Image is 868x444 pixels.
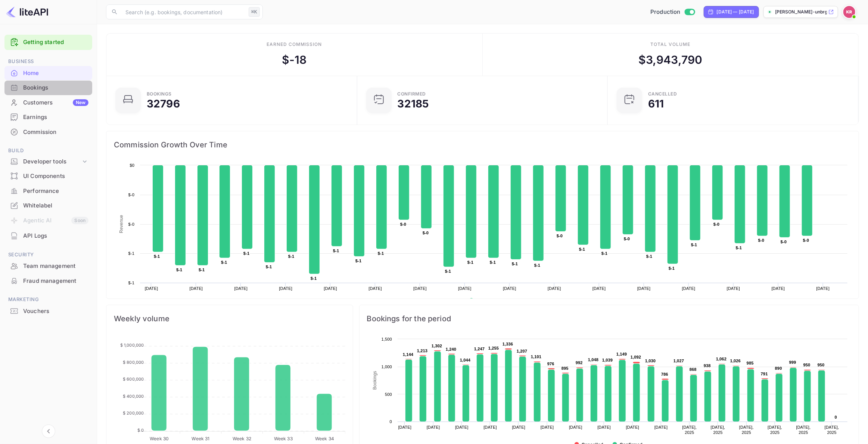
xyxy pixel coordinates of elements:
[638,51,703,68] div: $ 3,943,790
[42,425,55,438] button: Collapse navigation
[616,352,627,356] text: 1,149
[147,99,180,109] div: 32796
[23,187,88,196] div: Performance
[775,9,827,15] p: [PERSON_NAME]-unbrg.[PERSON_NAME]...
[4,304,92,319] div: Vouchers
[781,240,787,244] text: $-0
[455,425,469,429] text: [DATE]
[561,366,569,370] text: 895
[825,425,839,435] text: [DATE], 2025
[4,169,92,183] a: UI Components
[145,286,158,291] text: [DATE]
[531,354,541,359] text: 1,101
[488,346,499,350] text: 1,255
[588,357,598,362] text: 1,048
[128,193,134,197] text: $-0
[417,348,427,353] text: 1,213
[398,99,429,109] div: 32185
[650,41,690,48] div: Total volume
[843,6,855,18] img: Kobus Roux
[413,286,427,291] text: [DATE]
[176,268,182,272] text: $-1
[661,372,668,376] text: 786
[274,436,293,441] tspan: Week 33
[490,260,496,265] text: $-1
[311,276,317,281] text: $-1
[199,268,205,272] text: $-1
[23,307,88,316] div: Vouchers
[691,243,697,247] text: $-1
[4,229,92,243] a: API Logs
[282,51,307,68] div: $ -18
[355,259,361,263] text: $-1
[637,286,651,291] text: [DATE]
[576,360,583,365] text: 992
[4,296,92,304] span: Marketing
[333,248,339,253] text: $-1
[803,238,809,243] text: $-0
[682,286,696,291] text: [DATE]
[381,365,392,369] text: 1,000
[4,66,92,81] div: Home
[123,376,144,382] tspan: $ 600,000
[4,96,92,110] div: CustomersNew
[736,246,742,250] text: $-1
[654,425,668,429] text: [DATE]
[592,286,606,291] text: [DATE]
[23,277,88,285] div: Fraud management
[288,254,294,259] text: $-1
[4,81,92,94] a: Bookings
[747,361,754,365] text: 985
[324,286,337,291] text: [DATE]
[4,184,92,198] a: Performance
[704,363,711,368] text: 938
[669,266,675,271] text: $-1
[4,274,92,288] a: Fraud management
[569,425,582,429] text: [DATE]
[427,425,440,429] text: [DATE]
[682,425,697,435] text: [DATE], 2025
[4,96,92,109] a: CustomersNew
[378,251,384,256] text: $-1
[803,363,811,367] text: 950
[673,359,684,363] text: 1,027
[315,436,334,441] tspan: Week 34
[775,366,782,370] text: 890
[119,215,124,233] text: Revenue
[4,259,92,273] a: Team management
[23,262,88,271] div: Team management
[403,352,414,357] text: 1,144
[385,392,392,397] text: 500
[398,425,411,429] text: [DATE]
[23,172,88,181] div: UI Components
[23,232,88,240] div: API Logs
[483,425,497,429] text: [DATE]
[267,41,322,48] div: Earned commission
[123,394,144,399] tspan: $ 400,000
[4,274,92,288] div: Fraud management
[4,155,92,168] div: Developer tools
[233,436,251,441] tspan: Week 32
[243,251,249,256] text: $-1
[460,358,471,362] text: 1,044
[23,113,88,122] div: Earnings
[6,6,48,18] img: LiteAPI logo
[650,8,681,16] span: Production
[4,184,92,198] div: Performance
[121,4,246,19] input: Search (e.g. bookings, documentation)
[73,99,88,106] div: New
[626,425,639,429] text: [DATE]
[234,286,248,291] text: [DATE]
[4,198,92,213] div: Whitelabel
[249,7,260,17] div: ⌘K
[474,347,485,351] text: 1,247
[579,247,585,251] text: $-1
[4,66,92,80] a: Home
[601,251,607,256] text: $-1
[372,371,377,390] text: Bookings
[190,286,203,291] text: [DATE]
[512,425,525,429] text: [DATE]
[818,363,825,367] text: 950
[400,222,406,226] text: $-0
[835,415,837,419] text: 0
